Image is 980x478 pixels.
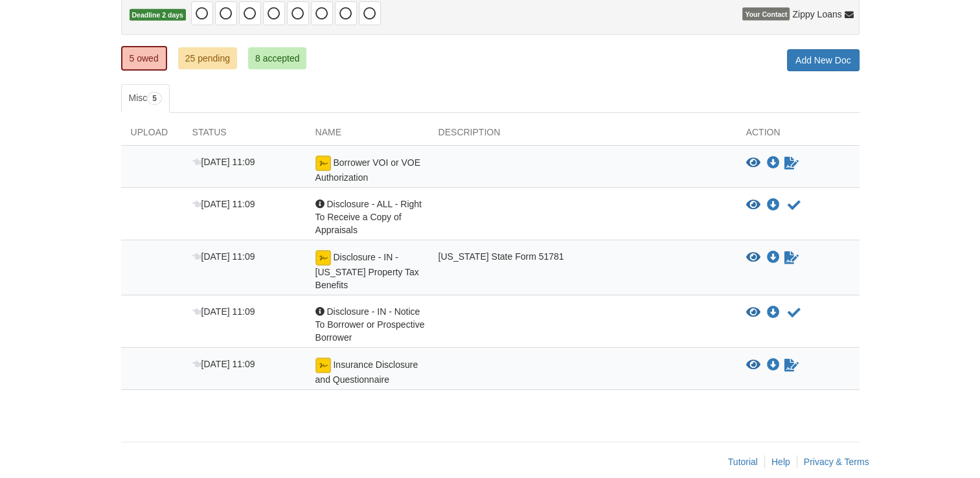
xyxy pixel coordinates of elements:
[746,199,760,212] button: View Disclosure - ALL - Right To Receive a Copy of Appraisals
[736,126,860,145] div: Action
[804,457,869,467] a: Privacy & Terms
[315,157,420,183] span: Borrower VOI or VOE Authorization
[429,126,736,145] div: Description
[192,251,255,262] span: [DATE] 11:09
[315,199,422,235] span: Disclosure - ALL - Right To Receive a Copy of Appraisals
[746,157,760,170] button: View Borrower VOI or VOE Authorization
[183,126,306,145] div: Status
[306,126,429,145] div: Name
[787,49,860,71] a: Add New Doc
[746,359,760,372] button: View Insurance Disclosure and Questionnaire
[742,8,790,21] span: Your Contact
[315,306,425,343] span: Disclosure - IN - Notice To Borrower or Prospective Borrower
[771,457,790,467] a: Help
[767,360,780,370] a: Download Insurance Disclosure and Questionnaire
[767,308,780,318] a: Download Disclosure - IN - Notice To Borrower or Prospective Borrower
[121,126,183,145] div: Upload
[728,457,758,467] a: Tutorial
[121,84,170,113] a: Misc
[783,250,800,266] a: Sign Form
[121,46,167,71] a: 5 owed
[786,198,802,213] button: Acknowledge receipt of document
[767,253,780,263] a: Download Disclosure - IN - Indiana Property Tax Benefits
[783,155,800,171] a: Sign Form
[178,47,237,69] a: 25 pending
[248,47,307,69] a: 8 accepted
[315,358,331,373] img: Ready for you to esign
[192,359,255,369] span: [DATE] 11:09
[192,157,255,167] span: [DATE] 11:09
[746,251,760,264] button: View Disclosure - IN - Indiana Property Tax Benefits
[429,250,736,291] div: [US_STATE] State Form 51781
[130,9,186,21] span: Deadline 2 days
[192,199,255,209] span: [DATE] 11:09
[315,250,331,266] img: Ready for you to esign
[746,306,760,319] button: View Disclosure - IN - Notice To Borrower or Prospective Borrower
[767,158,780,168] a: Download Borrower VOI or VOE Authorization
[192,306,255,317] span: [DATE] 11:09
[767,200,780,211] a: Download Disclosure - ALL - Right To Receive a Copy of Appraisals
[792,8,841,21] span: Zippy Loans
[315,155,331,171] img: Ready for you to esign
[783,358,800,373] a: Sign Form
[786,305,802,321] button: Acknowledge receipt of document
[315,359,418,385] span: Insurance Disclosure and Questionnaire
[147,92,162,105] span: 5
[315,252,419,290] span: Disclosure - IN - [US_STATE] Property Tax Benefits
